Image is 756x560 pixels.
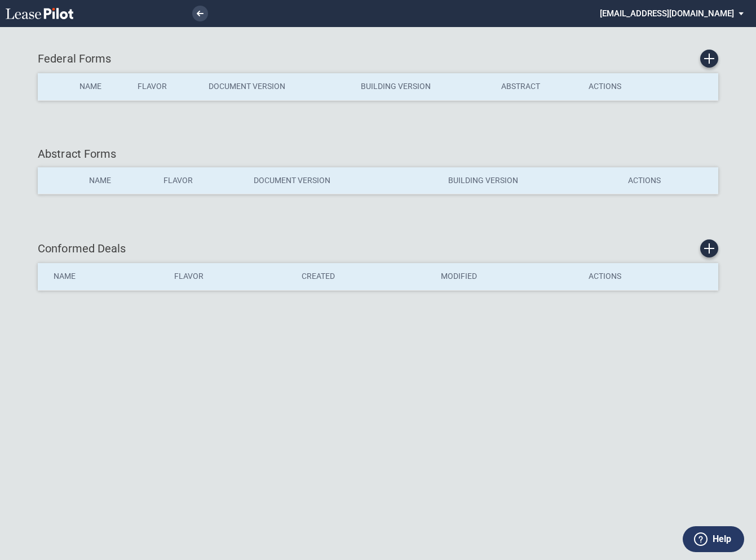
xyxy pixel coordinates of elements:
th: Modified [433,263,581,290]
th: Document Version [246,167,440,194]
th: Building Version [353,73,493,100]
th: Name [72,73,130,100]
th: Actions [620,167,718,194]
th: Building Version [440,167,620,194]
th: Name [38,263,166,290]
th: Flavor [156,167,246,194]
th: Abstract [493,73,581,100]
a: Create new Form [700,50,718,68]
button: Help [683,526,744,552]
div: Abstract Forms [38,146,718,162]
div: federal Forms [38,50,718,68]
label: Help [713,532,731,546]
th: Flavor [130,73,201,100]
th: Name [81,167,156,194]
div: Conformed Deals [38,239,718,257]
th: Flavor [166,263,293,290]
th: Actions [581,263,718,290]
a: Create new conformed deal [700,239,718,257]
th: Document Version [201,73,353,100]
th: Actions [581,73,657,100]
th: Created [294,263,433,290]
